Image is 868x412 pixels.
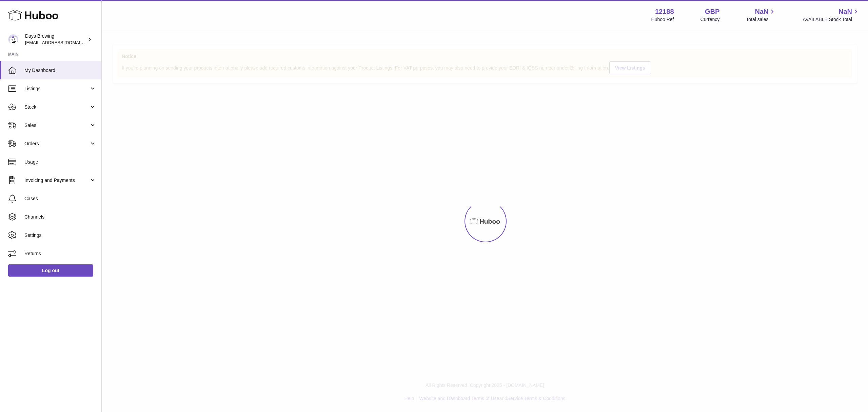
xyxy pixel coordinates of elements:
span: Returns [24,250,96,257]
span: Invoicing and Payments [24,177,89,184]
span: AVAILABLE Stock Total [803,16,860,23]
span: Total sales [746,16,776,23]
span: Orders [24,141,89,147]
strong: 12188 [655,7,674,16]
span: NaN [755,7,768,16]
span: Stock [24,104,89,110]
span: Channels [24,214,96,220]
div: Currency [701,16,720,23]
img: helena@daysbrewing.com [8,34,18,44]
div: Huboo Ref [651,16,674,23]
span: [EMAIL_ADDRESS][DOMAIN_NAME] [25,40,100,45]
span: Listings [24,86,89,92]
span: Cases [24,195,96,202]
span: My Dashboard [24,67,96,74]
strong: GBP [705,7,719,16]
a: Log out [8,264,93,277]
span: NaN [839,7,852,16]
a: NaN Total sales [746,7,776,23]
div: Days Brewing [25,33,86,46]
span: Settings [24,232,96,239]
span: Sales [24,122,89,129]
a: NaN AVAILABLE Stock Total [803,7,860,23]
span: Usage [24,159,96,165]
